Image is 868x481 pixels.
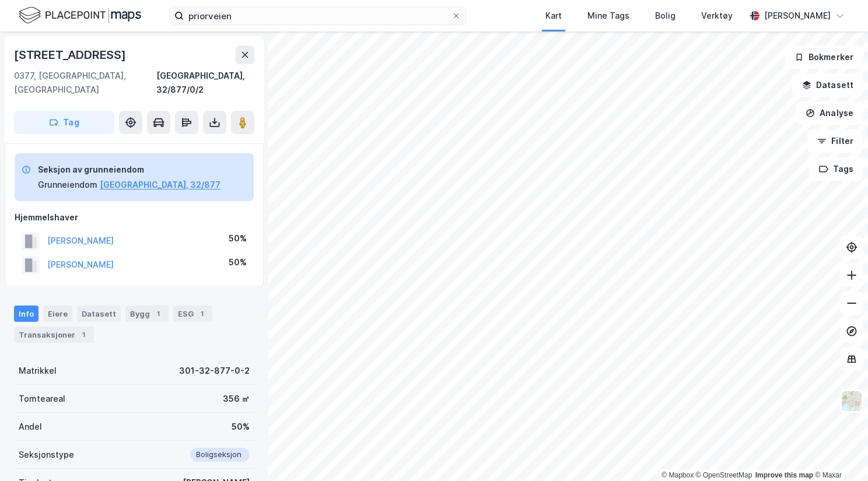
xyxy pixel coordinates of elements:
img: logo.f888ab2527a4732fd821a326f86c7f29.svg [19,5,141,26]
button: Tags [809,157,863,181]
div: Datasett [77,306,121,322]
div: Matrikkel [19,364,57,378]
div: 1 [196,308,208,320]
div: 301-32-877-0-2 [179,364,250,378]
div: Seksjonstype [19,448,74,462]
div: Bolig [655,9,675,23]
div: Info [14,306,38,322]
img: Z [841,390,863,412]
div: Hjemmelshaver [15,210,254,224]
iframe: Chat Widget [810,425,868,481]
div: Seksjon av grunneiendom [38,163,220,177]
div: Transaksjoner [14,326,94,343]
div: Andel [19,420,42,434]
a: Improve this map [755,471,813,479]
div: Tomteareal [19,392,65,406]
button: [GEOGRAPHIC_DATA], 32/877 [100,178,220,192]
div: 50% [229,255,247,269]
div: Bygg [125,306,169,322]
input: Søk på adresse, matrikkel, gårdeiere, leietakere eller personer [184,7,452,24]
div: Grunneiendom [38,178,97,192]
button: Datasett [792,73,863,97]
button: Tag [14,111,114,134]
div: 0377, [GEOGRAPHIC_DATA], [GEOGRAPHIC_DATA] [14,69,156,97]
button: Filter [807,129,863,153]
div: Eiere [43,306,72,322]
div: 356 ㎡ [223,392,250,406]
div: [GEOGRAPHIC_DATA], 32/877/0/2 [156,69,254,97]
div: Kart [545,9,562,23]
div: [STREET_ADDRESS] [14,45,128,64]
div: 50% [229,231,247,245]
div: Kontrollprogram for chat [810,425,868,481]
div: 1 [152,308,164,320]
a: OpenStreetMap [696,471,752,479]
div: Verktøy [701,9,733,23]
div: Mine Tags [587,9,629,23]
button: Analyse [796,101,863,125]
div: [PERSON_NAME] [764,9,831,23]
div: 50% [232,420,250,434]
button: Bokmerker [785,45,863,69]
div: ESG [173,306,212,322]
div: 1 [78,329,89,340]
a: Mapbox [661,471,694,479]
